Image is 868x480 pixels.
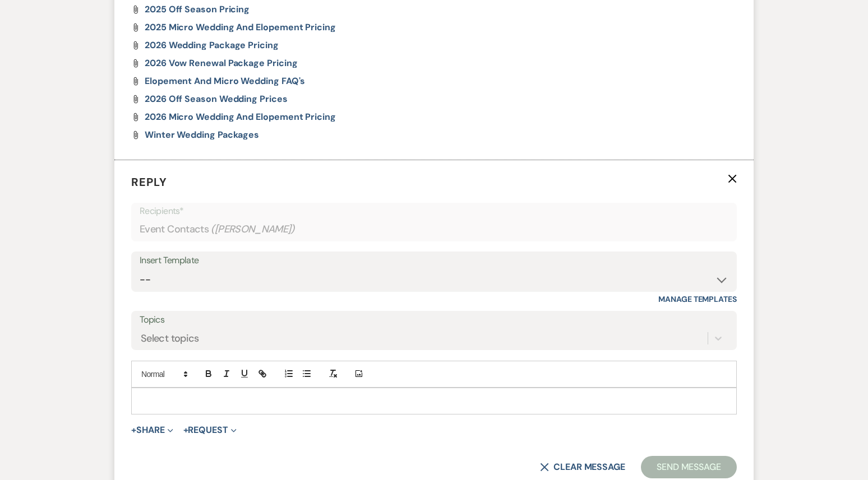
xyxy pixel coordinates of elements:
[145,93,288,105] span: 2026 Off Season Wedding Prices
[145,23,336,32] a: 2025 Micro Wedding and Elopement Pricing
[145,131,259,139] a: Winter Wedding Packages
[540,463,625,472] button: Clear message
[145,41,279,50] a: 2026 Wedding Package Pricing
[211,222,295,237] span: ( [PERSON_NAME] )
[141,331,199,346] div: Select topics
[145,59,297,68] a: 2026 Vow Renewal Package Pricing
[131,426,173,435] button: Share
[140,253,728,269] div: Insert Template
[145,57,297,69] span: 2026 Vow Renewal Package Pricing
[145,111,336,123] span: 2026 Micro Wedding and Elopement Pricing
[145,77,305,86] a: Elopement and Micro Wedding FAQ's
[145,129,259,141] span: Winter Wedding Packages
[658,294,737,304] a: Manage Templates
[145,95,288,104] a: 2026 Off Season Wedding Prices
[140,312,728,328] label: Topics
[140,218,728,240] div: Event Contacts
[140,204,728,218] p: Recipients*
[131,175,167,189] span: Reply
[131,426,136,435] span: +
[641,456,737,478] button: Send Message
[183,426,188,435] span: +
[145,39,279,51] span: 2026 Wedding Package Pricing
[145,5,250,14] a: 2025 Off Season Pricing
[145,21,336,33] span: 2025 Micro Wedding and Elopement Pricing
[183,426,237,435] button: Request
[145,75,305,87] span: Elopement and Micro Wedding FAQ's
[145,113,336,122] a: 2026 Micro Wedding and Elopement Pricing
[145,3,250,15] span: 2025 Off Season Pricing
